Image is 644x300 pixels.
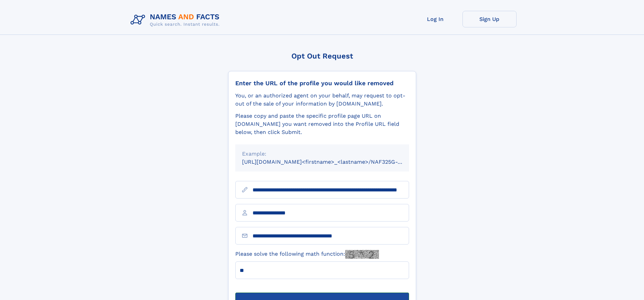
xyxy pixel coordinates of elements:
[242,150,402,158] div: Example:
[235,92,409,108] div: You, or an authorized agent on your behalf, may request to opt-out of the sale of your informatio...
[235,79,409,87] div: Enter the URL of the profile you would like removed
[408,11,462,27] a: Log In
[235,250,379,259] label: Please solve the following math function:
[128,11,225,29] img: Logo Names and Facts
[228,52,416,60] div: Opt Out Request
[235,112,409,136] div: Please copy and paste the specific profile page URL on [DOMAIN_NAME] you want removed into the Pr...
[462,11,517,27] a: Sign Up
[242,159,422,165] small: [URL][DOMAIN_NAME]<firstname>_<lastname>/NAF325G-xxxxxxxx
